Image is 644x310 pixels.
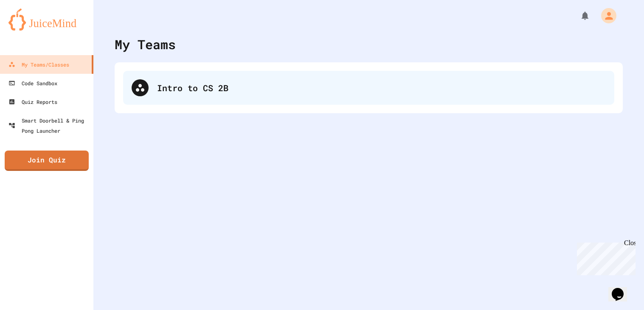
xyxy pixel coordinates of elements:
img: logo-orange.svg [8,8,85,31]
div: My Notifications [564,8,592,23]
iframe: chat widget [608,276,636,302]
div: Code Sandbox [8,78,57,88]
div: My Teams [115,35,176,54]
div: Chat with us now!Close [3,3,59,54]
a: Join Quiz [5,151,89,171]
div: Intro to CS 2B [157,81,606,94]
div: Smart Doorbell & Ping Pong Launcher [8,115,90,136]
div: Quiz Reports [8,97,57,107]
iframe: chat widget [574,239,636,275]
div: My Teams/Classes [8,59,69,70]
div: Intro to CS 2B [123,71,614,105]
div: My Account [592,6,619,25]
